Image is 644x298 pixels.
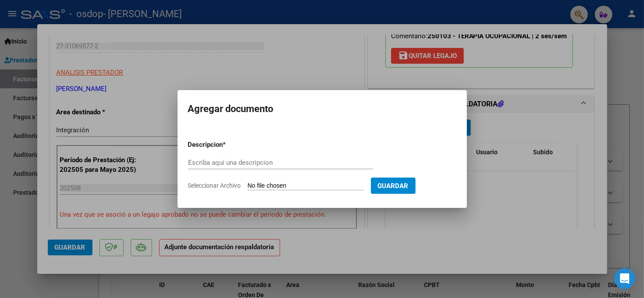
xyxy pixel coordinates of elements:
[614,268,635,289] div: Open Intercom Messenger
[371,178,416,194] button: Guardar
[188,140,269,150] p: Descripcion
[188,101,456,117] h2: Agregar documento
[378,182,409,190] span: Guardar
[188,182,241,189] span: Seleccionar Archivo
